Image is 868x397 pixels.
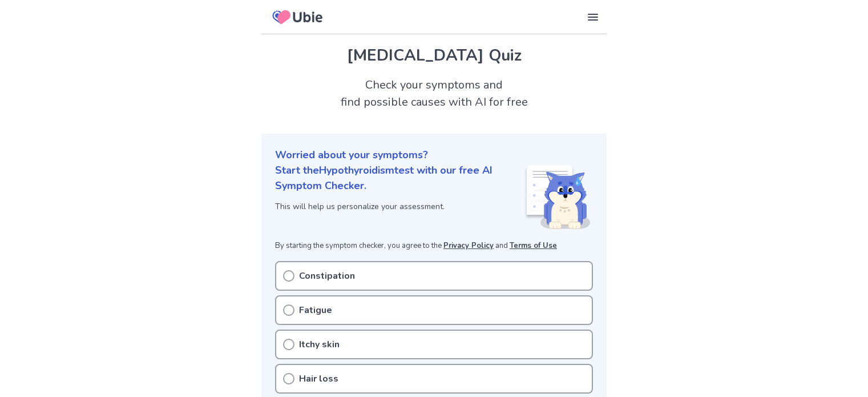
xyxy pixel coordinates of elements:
p: By starting the symptom checker, you agree to the and [275,240,593,252]
h2: Check your symptoms and find possible causes with AI for free [261,77,607,111]
a: Terms of Use [510,240,557,251]
h1: [MEDICAL_DATA] Quiz [275,43,593,67]
p: Start the Hypothyroidism test with our free AI Symptom Checker. [275,163,524,194]
img: Shiba [524,165,591,229]
p: Itchy skin [299,338,340,351]
p: Worried about your symptoms? [275,147,593,163]
p: Fatigue [299,303,332,317]
p: Constipation [299,269,355,283]
p: This will help us personalize your assessment. [275,200,524,212]
a: Privacy Policy [443,240,494,251]
p: Hair loss [299,372,338,386]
